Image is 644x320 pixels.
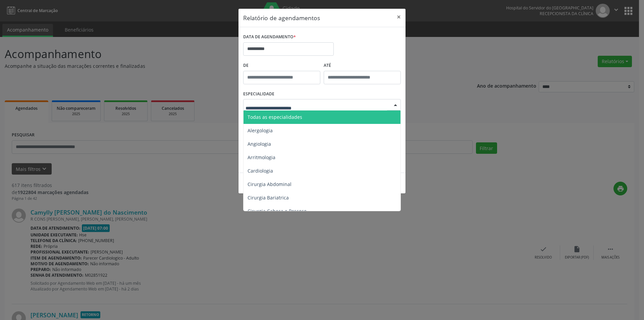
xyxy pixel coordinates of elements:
[248,194,289,201] span: Cirurgia Bariatrica
[243,60,320,71] label: De
[324,60,401,71] label: ATÉ
[243,89,274,99] label: ESPECIALIDADE
[248,181,291,187] span: Cirurgia Abdominal
[243,32,296,42] label: DATA DE AGENDAMENTO
[248,127,273,134] span: Alergologia
[248,114,302,120] span: Todas as especialidades
[248,154,275,161] span: Arritmologia
[248,168,273,174] span: Cardiologia
[392,9,406,25] button: Close
[248,208,307,214] span: Cirurgia Cabeça e Pescoço
[248,141,271,147] span: Angiologia
[243,13,320,22] h5: Relatório de agendamentos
